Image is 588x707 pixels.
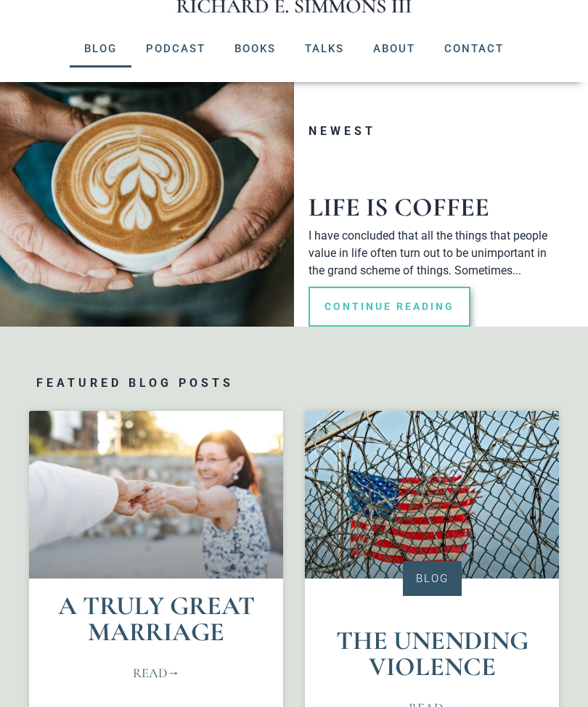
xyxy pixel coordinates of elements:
h3: Featured Blog Posts [36,377,552,389]
a: Contact [430,30,518,68]
p: I have concluded that all the things that people value in life often turn out to be unimportant i... [309,227,559,279]
a: american-flag-barbed-wire-fence-54456 [305,411,559,579]
div: Blog [403,561,462,596]
a: Talks [290,30,359,68]
a: A Truly Great Marriage [58,590,255,647]
a: Read more about A Truly Great Marriage [133,663,180,683]
a: The Unending Violence [336,625,528,682]
a: Blog [70,30,131,68]
h3: Newest [309,126,559,137]
a: Books [220,30,290,68]
a: adult-anniversary-care-1449049 [29,411,283,579]
a: Podcast [131,30,220,68]
a: About [359,30,430,68]
a: Life is Coffee [309,192,489,223]
nav: Menu [15,30,573,68]
a: Read more about Life is Coffee [309,287,470,327]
